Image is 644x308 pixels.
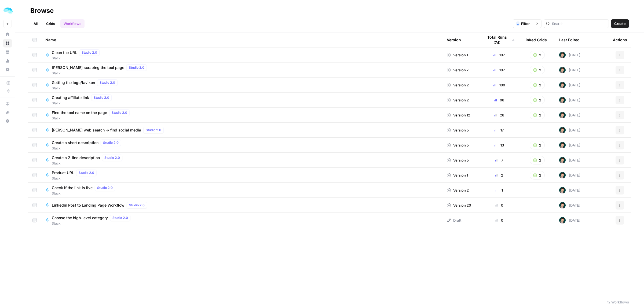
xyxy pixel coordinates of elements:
[45,94,438,106] a: Creating affiliate linkStudio 2.0Stack
[52,80,95,85] span: Getting the logo/favikon
[45,127,438,133] a: [PERSON_NAME] web search -> find social mediaStudio 2.0
[530,51,545,59] button: 2
[559,67,580,73] div: [DATE]
[559,187,580,193] div: [DATE]
[559,217,580,223] div: [DATE]
[52,127,141,133] span: [PERSON_NAME] web search -> find social media
[30,19,41,28] a: All
[3,117,12,125] button: Help + Support
[530,171,545,179] button: 2
[530,156,545,164] button: 2
[559,82,566,88] img: 992gdyty1pe6t0j61jgrcag3mgyd
[483,188,515,193] div: 1
[447,157,469,163] div: Version 5
[112,110,127,115] span: Studio 2.0
[613,32,627,47] div: Actions
[559,82,580,88] div: [DATE]
[45,49,438,61] a: Clean the URLStudio 2.0Stack
[45,140,438,151] a: Create a short descriptionStudio 2.0Stack
[52,110,107,115] span: Find the tool name on the page
[559,127,566,133] img: 992gdyty1pe6t0j61jgrcag3mgyd
[447,203,471,208] div: Version 20
[483,112,515,118] div: 28
[52,86,120,91] span: Stack
[104,155,120,160] span: Studio 2.0
[79,170,94,175] span: Studio 2.0
[559,52,580,58] div: [DATE]
[52,146,123,151] span: Stack
[559,157,580,163] div: [DATE]
[52,56,102,61] span: Stack
[559,32,580,47] div: Last Edited
[559,217,566,223] img: 992gdyty1pe6t0j61jgrcag3mgyd
[45,185,438,196] a: Check if the link is liveStudio 2.0Stack
[447,142,469,148] div: Version 5
[483,97,515,103] div: 98
[483,173,515,178] div: 2
[530,66,545,74] button: 2
[447,82,469,88] div: Version 2
[100,80,115,85] span: Studio 2.0
[530,81,545,89] button: 2
[513,19,533,28] button: 1Filter
[3,4,12,18] button: Workspace: ColdiQ
[559,127,580,133] div: [DATE]
[447,112,470,118] div: Version 12
[45,32,438,47] div: Name
[112,215,128,220] span: Studio 2.0
[45,170,438,181] a: Product URLStudio 2.0Stack
[45,79,438,91] a: Getting the logo/favikonStudio 2.0Stack
[3,108,12,117] button: What's new?
[483,127,515,133] div: 17
[94,95,109,100] span: Studio 2.0
[52,221,133,226] span: Stack
[483,67,515,73] div: 107
[559,157,566,163] img: 992gdyty1pe6t0j61jgrcag3mgyd
[52,71,149,76] span: Stack
[614,21,626,26] span: Create
[447,52,468,58] div: Version 1
[30,6,54,15] div: Browse
[43,19,58,28] a: Grids
[607,299,629,305] div: 12 Workflows
[559,142,580,148] div: [DATE]
[52,176,99,181] span: Stack
[447,67,469,73] div: Version 7
[559,67,566,73] img: 992gdyty1pe6t0j61jgrcag3mgyd
[3,108,12,116] div: What's new?
[45,215,438,226] a: Choose the high-level categoryStudio 2.0Stack
[52,95,89,100] span: Creating affiliate link
[559,142,566,148] img: 992gdyty1pe6t0j61jgrcag3mgyd
[52,215,108,221] span: Choose the high-level category
[559,97,566,103] img: 992gdyty1pe6t0j61jgrcag3mgyd
[52,185,93,190] span: Check if the link is live
[52,191,117,196] span: Stack
[552,21,606,26] input: Search
[530,96,545,104] button: 2
[483,203,515,208] div: 0
[45,64,438,76] a: [PERSON_NAME] scraping the tool pageStudio 2.0Stack
[517,21,519,26] span: 1
[3,30,12,39] a: Home
[129,65,144,70] span: Studio 2.0
[559,172,566,178] img: 992gdyty1pe6t0j61jgrcag3mgyd
[559,172,580,178] div: [DATE]
[559,112,566,118] img: 992gdyty1pe6t0j61jgrcag3mgyd
[103,140,119,145] span: Studio 2.0
[52,101,114,106] span: Stack
[483,218,515,223] div: 0
[45,155,438,166] a: Create a 2-line descriptionStudio 2.0Stack
[559,187,566,193] img: 992gdyty1pe6t0j61jgrcag3mgyd
[82,50,97,55] span: Studio 2.0
[447,188,469,193] div: Version 2
[530,111,545,119] button: 2
[447,218,461,223] div: Draft
[559,112,580,118] div: [DATE]
[447,32,461,47] div: Version
[3,65,12,74] a: Settings
[559,202,566,208] img: 992gdyty1pe6t0j61jgrcag3mgyd
[524,32,547,47] div: Linked Grids
[52,140,98,145] span: Create a short description
[97,185,113,190] span: Studio 2.0
[146,128,161,133] span: Studio 2.0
